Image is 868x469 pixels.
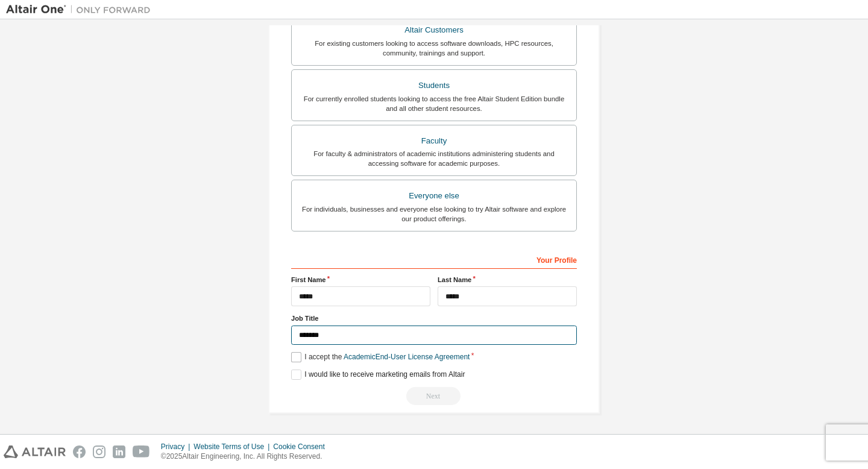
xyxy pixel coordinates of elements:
div: Students [299,77,569,94]
div: For currently enrolled students looking to access the free Altair Student Edition bundle and all ... [299,94,569,113]
div: Cookie Consent [273,442,332,452]
div: Your Profile [291,250,577,269]
img: instagram.svg [93,445,105,458]
div: Everyone else [299,187,569,204]
div: For faculty & administrators of academic institutions administering students and accessing softwa... [299,149,569,168]
label: I accept the [291,352,470,362]
div: Faculty [299,133,569,150]
img: altair_logo.svg [4,445,66,458]
div: Altair Customers [299,22,569,39]
div: For existing customers looking to access software downloads, HPC resources, community, trainings ... [299,39,569,58]
img: linkedin.svg [113,445,125,458]
img: youtube.svg [133,445,150,458]
img: facebook.svg [73,445,86,458]
div: Website Terms of Use [193,442,273,452]
label: I would like to receive marketing emails from Altair [291,370,465,380]
label: First Name [291,275,430,285]
label: Last Name [438,275,577,285]
p: © 2025 Altair Engineering, Inc. All Rights Reserved. [161,452,332,462]
a: Academic End-User License Agreement [344,353,470,361]
div: For individuals, businesses and everyone else looking to try Altair software and explore our prod... [299,204,569,224]
img: Altair One [6,4,157,16]
div: Privacy [161,442,193,452]
label: Job Title [291,313,577,323]
div: Read and acccept EULA to continue [291,387,577,405]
